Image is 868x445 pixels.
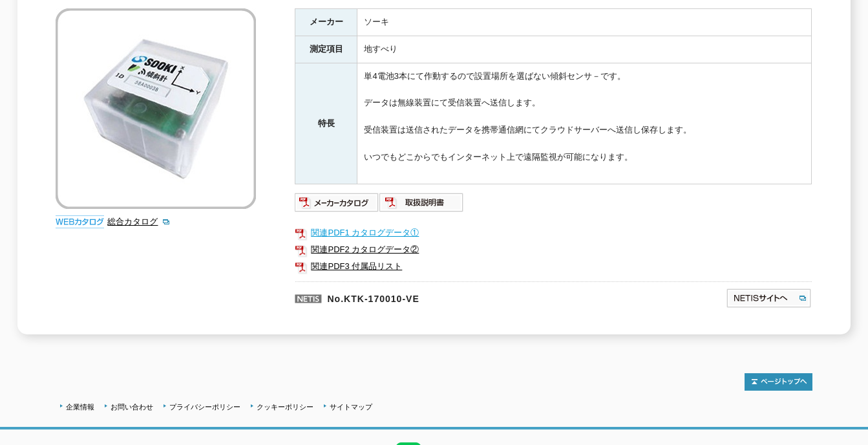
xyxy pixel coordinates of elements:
a: 総合カタログ [107,217,171,226]
img: トップページへ [745,373,812,391]
p: No.KTK-170010-VE [295,281,601,312]
th: メーカー [295,9,357,36]
img: NETISサイトへ [726,288,812,309]
a: プライバシーポリシー [169,403,240,411]
img: 取扱説明書 [379,192,464,213]
a: 関連PDF2 カタログデータ② [295,241,812,258]
a: クッキーポリシー [257,403,313,411]
td: 単4電池3本にて作動するので設置場所を選ばない傾斜センサ－です。 データは無線装置にて受信装置へ送信します。 受信装置は送信されたデータを携帯通信網にてクラウドサーバーへ送信し保存します。 いつ... [357,63,812,184]
a: 関連PDF1 カタログデータ① [295,224,812,241]
a: 関連PDF3 付属品リスト [295,258,812,275]
a: サイトマップ [330,403,372,411]
th: 特長 [295,63,357,184]
img: 無線式傾斜監視システム チルフォメーション [56,8,256,209]
a: 取扱説明書 [379,201,464,210]
td: 地すべり [357,36,812,63]
img: webカタログ [56,215,104,228]
a: 企業情報 [66,403,94,411]
a: メーカーカタログ [295,201,379,210]
th: 測定項目 [295,36,357,63]
img: メーカーカタログ [295,192,379,213]
td: ソーキ [357,9,812,36]
a: お問い合わせ [111,403,153,411]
